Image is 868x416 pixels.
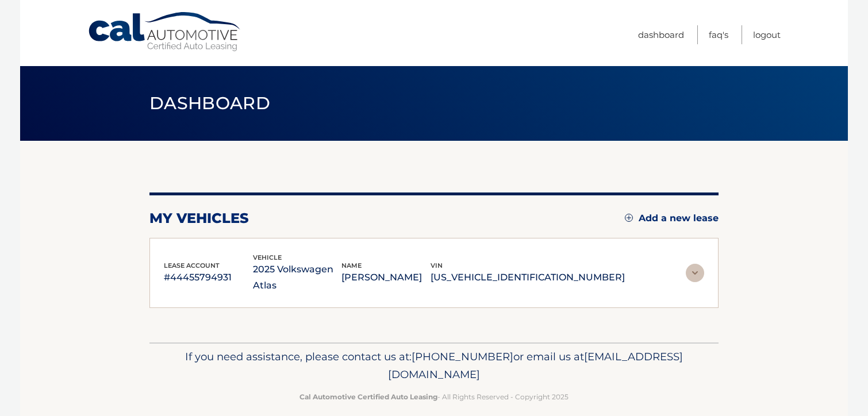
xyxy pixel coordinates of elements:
[157,348,711,384] p: If you need assistance, please contact us at: or email us at
[253,261,342,294] p: 2025 Volkswagen Atlas
[412,350,513,363] span: [PHONE_NUMBER]
[164,261,220,269] span: lease account
[253,253,282,261] span: vehicle
[299,392,437,401] strong: Cal Automotive Certified Auto Leasing
[625,213,719,224] a: Add a new lease
[753,25,781,44] a: Logout
[157,391,711,403] p: - All Rights Reserved - Copyright 2025
[149,210,249,227] h2: my vehicles
[431,269,625,286] p: [US_VEHICLE_IDENTIFICATION_NUMBER]
[341,269,431,286] p: [PERSON_NAME]
[149,93,270,114] span: Dashboard
[686,264,704,282] img: accordion-rest.svg
[709,25,728,44] a: FAQ's
[638,25,684,44] a: Dashboard
[431,261,443,269] span: vin
[164,269,253,286] p: #44455794931
[625,214,633,222] img: add.svg
[87,11,243,52] a: Cal Automotive
[341,261,362,269] span: name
